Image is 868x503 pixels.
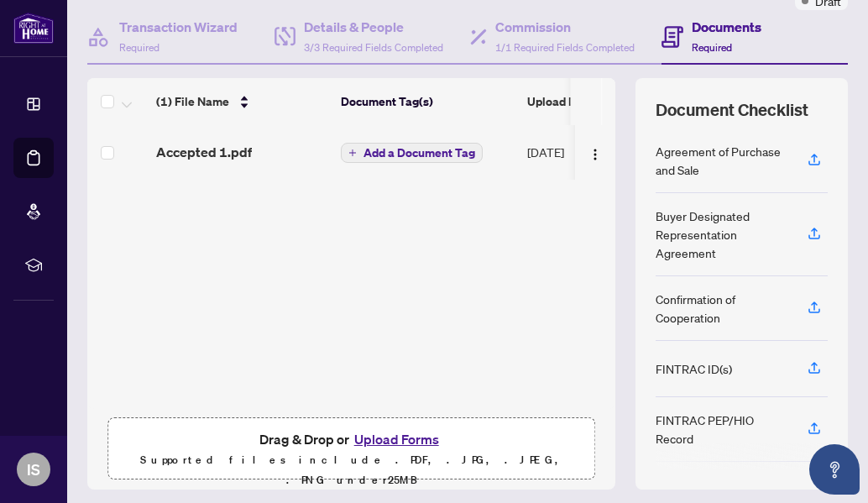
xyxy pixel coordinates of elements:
[27,458,40,481] span: IS
[656,142,787,179] div: Agreement of Purchase and Sale
[118,450,584,490] p: Supported files include .PDF, .JPG, .JPEG, .PNG under 25 MB
[149,78,334,125] th: (1) File Name
[582,139,609,165] button: Logo
[119,41,159,54] span: Required
[304,41,443,54] span: 3/3 Required Fields Completed
[520,78,638,125] th: Upload Date
[656,411,787,448] div: FINTRAC PEP/HIO Record
[259,428,444,450] span: Drag & Drop or
[334,78,520,125] th: Document Tag(s)
[119,17,238,37] h4: Transaction Wizard
[363,147,475,159] span: Add a Document Tag
[341,143,483,163] button: Add a Document Tag
[520,125,638,179] td: [DATE]
[108,418,594,500] span: Drag & Drop orUpload FormsSupported files include .PDF, .JPG, .JPEG, .PNG under25MB
[495,41,635,54] span: 1/1 Required Fields Completed
[656,359,732,378] div: FINTRAC ID(s)
[341,142,483,164] button: Add a Document Tag
[156,92,229,111] span: (1) File Name
[656,98,808,122] span: Document Checklist
[588,148,602,161] img: Logo
[156,142,252,162] span: Accepted 1.pdf
[656,290,787,327] div: Confirmation of Cooperation
[349,428,444,450] button: Upload Forms
[527,92,594,111] span: Upload Date
[692,41,732,54] span: Required
[348,149,357,157] span: plus
[692,17,761,37] h4: Documents
[809,444,860,495] button: Open asap
[13,13,54,44] img: logo
[304,17,443,37] h4: Details & People
[495,17,635,37] h4: Commission
[656,207,787,262] div: Buyer Designated Representation Agreement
